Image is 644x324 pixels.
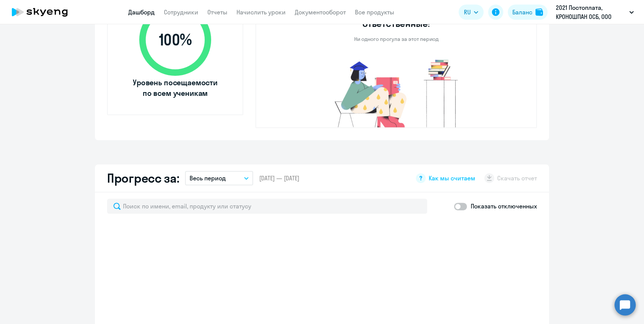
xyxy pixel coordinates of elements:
[355,8,394,16] a: Все продукты
[107,171,179,186] h2: Прогресс за:
[508,5,548,20] button: Балансbalance
[236,8,286,16] a: Начислить уроки
[132,31,219,49] span: 100 %
[259,174,299,182] span: [DATE] — [DATE]
[512,8,532,17] div: Баланс
[190,174,226,183] p: Весь период
[320,58,472,127] img: no-truants
[552,3,638,21] button: 2021 Постоплата, КРОНОШПАН ОСБ, ООО
[295,8,346,16] a: Документооборот
[429,174,475,182] span: Как мы считаем
[207,8,227,16] a: Отчеты
[185,171,253,185] button: Весь период
[354,36,439,42] p: Ни одного прогула за этот период
[535,8,543,16] img: balance
[132,77,219,99] span: Уровень посещаемости по всем ученикам
[164,8,198,16] a: Сотрудники
[107,199,427,214] input: Поиск по имени, email, продукту или статусу
[459,5,484,20] button: RU
[471,202,537,211] p: Показать отключенных
[556,3,626,21] p: 2021 Постоплата, КРОНОШПАН ОСБ, ООО
[128,8,155,16] a: Дашборд
[464,8,471,17] span: RU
